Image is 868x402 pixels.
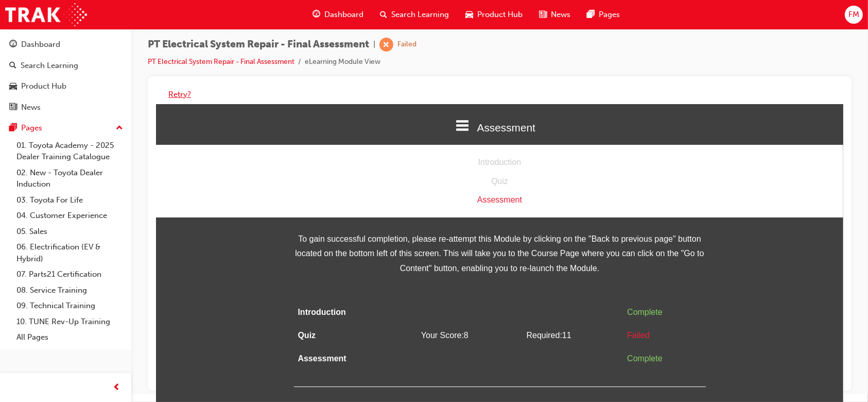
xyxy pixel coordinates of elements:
[313,8,320,21] span: guage-icon
[372,4,457,25] a: search-iconSearch Learning
[324,9,363,21] span: Dashboard
[305,56,380,68] li: eLearning Module View
[21,102,41,113] div: News
[579,4,628,25] a: pages-iconPages
[599,9,620,21] span: Pages
[168,89,191,100] button: Retry?
[465,8,473,21] span: car-icon
[845,6,863,24] button: FM
[391,9,449,21] span: Search Learning
[9,82,17,91] span: car-icon
[12,282,127,298] a: 08. Service Training
[4,119,127,138] button: Pages
[457,4,531,25] a: car-iconProduct Hub
[12,138,127,165] a: 01. Toyota Academy - 2025 Dealer Training Catalogue
[12,208,127,224] a: 04. Customer Experience
[21,80,66,92] div: Product Hub
[5,3,87,26] img: Trak
[379,38,393,52] span: learningRecordVerb_FAIL-icon
[587,8,595,21] span: pages-icon
[471,247,545,262] div: Complete
[477,9,523,21] span: Product Hub
[21,122,42,134] div: Pages
[397,40,416,49] div: Failed
[4,56,127,75] a: Search Learning
[12,224,127,240] a: 05. Sales
[12,314,127,330] a: 10. TUNE Rev-Up Training
[471,224,545,239] div: Failed
[12,239,127,266] a: 06. Electrification (EV & Hybrid)
[21,60,78,72] div: Search Learning
[116,122,123,135] span: up-icon
[304,4,372,25] a: guage-iconDashboard
[138,243,246,266] td: Assessment
[531,4,579,25] a: news-iconNews
[21,39,60,51] div: Dashboard
[148,39,369,51] span: PT Electrical System Repair - Final Assessment
[12,192,127,208] a: 03. Toyota For Life
[12,266,127,282] a: 07. Parts21 Certification
[12,165,127,192] a: 02. New - Toyota Dealer Induction
[9,124,17,133] span: pages-icon
[9,61,16,71] span: search-icon
[380,8,387,21] span: search-icon
[551,9,570,21] span: News
[9,40,17,49] span: guage-icon
[4,98,127,117] a: News
[321,18,379,29] span: Assessment
[371,227,415,236] span: Required: 11
[539,8,547,21] span: news-icon
[9,103,17,112] span: news-icon
[4,33,127,119] button: DashboardSearch LearningProduct HubNews
[265,227,313,236] span: Your Score: 8
[4,77,127,96] a: Product Hub
[471,201,545,216] div: Complete
[373,39,375,51] span: |
[138,197,246,220] td: Introduction
[12,298,127,314] a: 09. Technical Training
[848,9,859,21] span: FM
[138,128,550,172] span: To gain successful completion, please re-attempt this Module by clicking on the "Back to previous...
[4,35,127,54] a: Dashboard
[138,220,246,243] td: Quiz
[113,381,121,394] span: prev-icon
[12,329,127,345] a: All Pages
[148,57,294,66] a: PT Electrical System Repair - Final Assessment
